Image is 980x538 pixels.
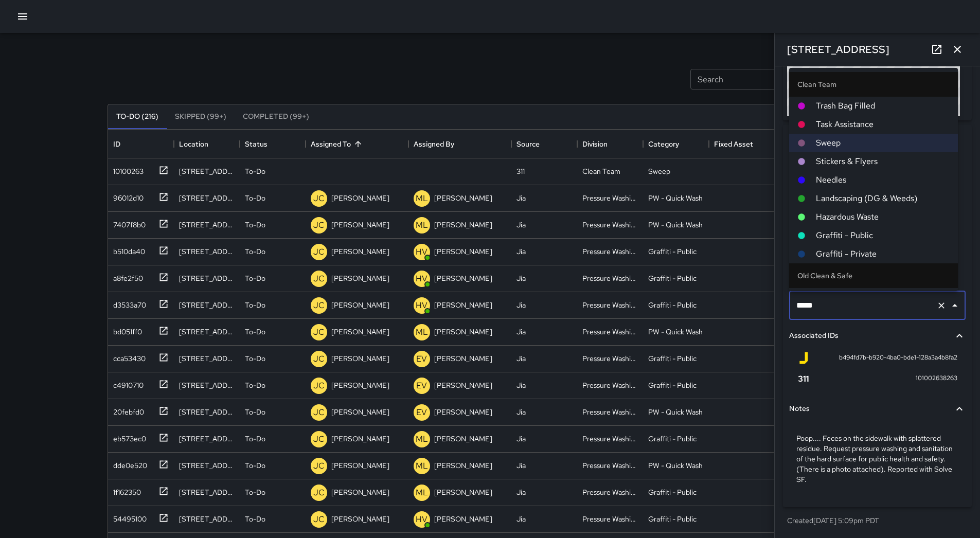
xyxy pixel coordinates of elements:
div: Pressure Washing [582,300,638,310]
p: [PERSON_NAME] [434,353,492,364]
div: 440 Jessie Street [179,380,235,390]
div: Pressure Washing [582,434,638,444]
li: Old Clean & Safe [789,263,958,288]
p: [PERSON_NAME] [331,407,389,417]
div: Graffiti - Public [648,487,697,497]
div: Jia [516,514,526,524]
div: Graffiti - Public [648,246,697,257]
div: 1f162350 [109,483,141,497]
p: JC [313,460,325,472]
p: [PERSON_NAME] [434,246,492,257]
p: EV [416,406,427,419]
div: ID [108,130,174,158]
div: 66 8th Street [179,460,235,471]
span: Landscaping (DG & Weeds) [816,192,950,205]
p: ML [416,326,428,338]
p: [PERSON_NAME] [434,487,492,497]
div: 1201 Mission Street [179,514,235,524]
p: ML [416,219,428,231]
p: To-Do [245,273,265,283]
span: Graffiti - Public [816,229,950,242]
div: 7407f8b0 [109,216,146,230]
div: PW - Quick Wash [648,407,703,417]
div: Graffiti - Public [648,380,697,390]
span: Task Assistance [816,118,950,131]
p: To-Do [245,487,265,497]
span: Sweep [816,137,950,149]
div: Pressure Washing [582,380,638,390]
div: Jia [516,460,526,471]
p: EV [416,380,427,392]
div: Graffiti - Public [648,273,697,283]
div: 1056 Market Street [179,407,235,417]
div: Source [511,130,577,158]
p: To-Do [245,514,265,524]
div: 44 Laskie Street [179,487,235,497]
div: a8fe2f50 [109,269,143,283]
div: Location [174,130,240,158]
p: [PERSON_NAME] [434,434,492,444]
div: Sweep [648,166,670,176]
div: b510da40 [109,242,145,257]
div: eb573ec0 [109,429,146,444]
div: Graffiti - Public [648,514,697,524]
p: [PERSON_NAME] [434,300,492,310]
p: ML [416,192,428,205]
p: JC [313,487,325,499]
div: Category [648,130,679,158]
p: JC [313,299,325,312]
div: Assigned To [311,130,351,158]
div: PW - Quick Wash [648,193,703,203]
div: Jia [516,246,526,257]
p: HV [416,246,427,258]
p: [PERSON_NAME] [434,380,492,390]
p: [PERSON_NAME] [331,514,389,524]
p: [PERSON_NAME] [331,220,389,230]
p: HV [416,513,427,526]
p: [PERSON_NAME] [331,380,389,390]
p: To-Do [245,380,265,390]
div: Pressure Washing [582,327,638,337]
div: Jia [516,353,526,364]
div: 1073 Market Street [179,246,235,257]
p: To-Do [245,300,265,310]
div: Pressure Washing [582,407,638,417]
button: Skipped (99+) [167,104,235,129]
button: Completed (99+) [235,104,317,129]
div: Graffiti - Public [648,434,697,444]
div: 20febfd0 [109,403,144,417]
p: To-Do [245,327,265,337]
div: 96012d10 [109,189,144,203]
span: Stickers & Flyers [816,155,950,168]
p: ML [416,460,428,472]
div: Jia [516,193,526,203]
p: ML [416,433,428,445]
div: 66 8th Street [179,434,235,444]
div: Pressure Washing [582,246,638,257]
p: To-Do [245,193,265,203]
p: [PERSON_NAME] [434,193,492,203]
p: [PERSON_NAME] [331,460,389,471]
div: dde0e520 [109,456,147,471]
div: Fixed Asset [714,130,753,158]
div: Graffiti - Public [648,353,697,364]
div: Assigned By [408,130,511,158]
div: Source [516,130,540,158]
div: 43 11th Street [179,300,235,310]
p: [PERSON_NAME] [434,327,492,337]
p: JC [313,192,325,205]
div: 10100263 [109,162,144,176]
div: Pressure Washing [582,273,638,283]
div: ID [113,130,120,158]
p: [PERSON_NAME] [331,300,389,310]
div: PW - Quick Wash [648,460,703,471]
div: Pressure Washing [582,514,638,524]
p: [PERSON_NAME] [331,246,389,257]
p: To-Do [245,434,265,444]
p: JC [313,219,325,231]
p: JC [313,353,325,365]
p: ML [416,487,428,499]
div: Category [643,130,709,158]
div: c4910710 [109,376,144,390]
div: Status [245,130,268,158]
